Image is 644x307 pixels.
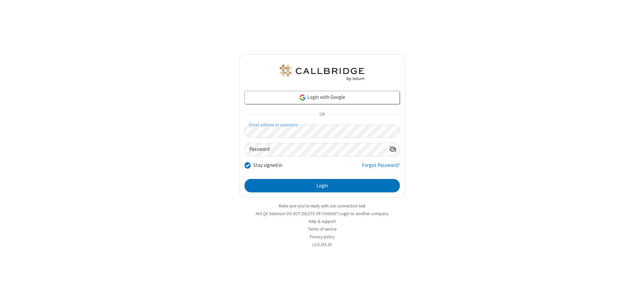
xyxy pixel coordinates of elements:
a: Terms of service [308,226,336,232]
input: Password [245,143,386,156]
img: google-icon.png [299,94,306,101]
button: Login [245,179,400,192]
button: Login to another company [339,210,388,217]
div: Show password [386,143,399,156]
img: QA Selenium DO NOT DELETE OR CHANGE [278,65,366,81]
a: Make sure you're ready with our connection test [279,203,365,209]
a: Login with Google [245,91,400,104]
input: Email address or username [245,125,400,138]
span: OR [317,110,327,119]
li: v2.6.353.1b [239,241,405,248]
a: Forgot Password? [362,162,400,174]
a: Privacy policy [310,234,335,240]
a: Help & support [309,219,336,224]
li: Not QA Selenium DO NOT DELETE OR CHANGE? [239,210,405,217]
label: Stay signed in [253,162,282,169]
